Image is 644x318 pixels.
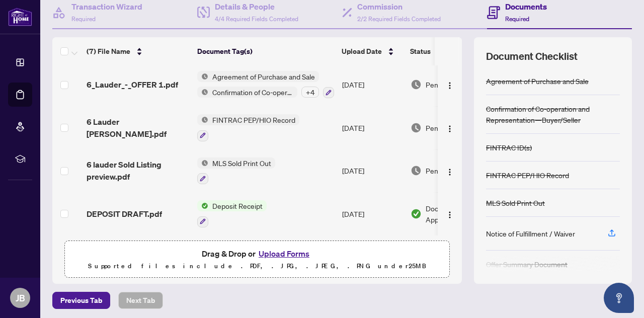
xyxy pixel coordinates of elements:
img: Document Status [411,122,422,133]
span: DEPOSIT DRAFT.pdf [87,208,162,220]
img: Logo [446,211,454,219]
span: Required [71,15,96,23]
div: FINTRAC ID(s) [486,142,532,153]
img: Document Status [411,208,422,219]
button: Logo [442,120,458,136]
span: 6_Lauder_-_OFFER 1.pdf [87,78,178,91]
p: Supported files include .PDF, .JPG, .JPEG, .PNG under 25 MB [71,260,443,272]
div: FINTRAC PEP/HIO Record [486,170,569,181]
img: Status Icon [197,200,208,211]
button: Next Tab [118,292,163,309]
img: Logo [446,82,454,90]
img: logo [8,8,32,26]
button: Status IconMLS Sold Print Out [197,157,275,185]
button: Status IconDeposit Receipt [197,200,267,227]
th: Status [406,37,492,65]
img: Logo [446,168,454,176]
img: Status Icon [197,87,208,98]
span: MLS Sold Print Out [208,157,275,169]
span: Pending Review [426,122,476,133]
span: (7) File Name [87,46,130,57]
span: Required [505,15,529,23]
th: Document Tag(s) [193,37,338,65]
th: (7) File Name [83,37,193,65]
span: Drag & Drop orUpload FormsSupported files include .PDF, .JPG, .JPEG, .PNG under25MB [65,241,449,278]
td: [DATE] [338,192,407,235]
span: 6 Lauder [PERSON_NAME].pdf [87,116,189,140]
button: Previous Tab [52,292,110,309]
span: Pending Review [426,79,476,90]
img: Document Status [411,165,422,176]
h4: Transaction Wizard [71,1,142,13]
div: Notice of Fulfillment / Waiver [486,228,575,239]
span: Previous Tab [60,292,102,308]
span: Status [410,46,431,57]
span: JB [16,291,25,305]
span: FINTRAC PEP/HIO Record [208,114,299,125]
div: Agreement of Purchase and Sale [486,75,589,87]
div: MLS Sold Print Out [486,197,545,208]
img: Logo [446,125,454,133]
span: Drag & Drop or [202,247,312,260]
button: Logo [442,206,458,222]
span: Deposit Receipt [208,200,267,211]
img: Status Icon [197,114,208,125]
button: Logo [442,76,458,93]
img: Status Icon [197,71,208,82]
span: Document Checklist [486,49,578,63]
td: [DATE] [338,149,407,193]
span: 4/4 Required Fields Completed [215,15,298,23]
td: [DATE] [338,63,407,106]
td: [DATE] [338,106,407,149]
button: Upload Forms [256,247,312,260]
button: Logo [442,163,458,179]
span: Confirmation of Co-operation and Representation—Buyer/Seller [208,87,297,98]
button: Status IconAgreement of Purchase and SaleStatus IconConfirmation of Co-operation and Representati... [197,71,334,98]
button: Status IconFINTRAC PEP/HIO Record [197,114,299,141]
img: Status Icon [197,157,208,169]
img: Document Status [411,79,422,90]
th: Upload Date [338,37,406,65]
span: Agreement of Purchase and Sale [208,71,319,82]
h4: Documents [505,1,547,13]
h4: Commission [357,1,441,13]
span: 2/2 Required Fields Completed [357,15,441,23]
div: + 4 [301,87,319,98]
h4: Details & People [215,1,298,13]
div: Confirmation of Co-operation and Representation—Buyer/Seller [486,103,620,125]
span: Document Approved [426,203,488,225]
span: 6 lauder Sold Listing preview.pdf [87,158,189,183]
span: Pending Review [426,165,476,176]
button: Open asap [604,283,634,313]
span: Upload Date [342,46,382,57]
